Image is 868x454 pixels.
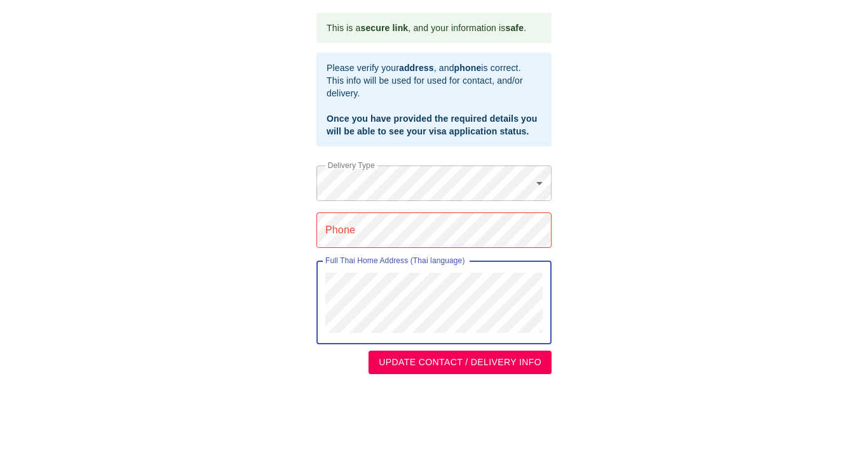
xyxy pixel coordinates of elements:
div: This is a , and your information is . [327,16,526,39]
b: secure link [360,23,408,33]
div: Once you have provided the required details you will be able to see your visa application status. [327,112,541,138]
div: Please verify your , and is correct. [327,62,541,74]
b: phone [454,63,482,73]
button: UPDATE CONTACT / DELIVERY INFO [369,351,552,374]
div: This info will be used for used for contact, and/or delivery. [327,74,541,100]
b: address [399,63,434,73]
span: UPDATE CONTACT / DELIVERY INFO [379,354,541,370]
b: safe [505,23,524,33]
